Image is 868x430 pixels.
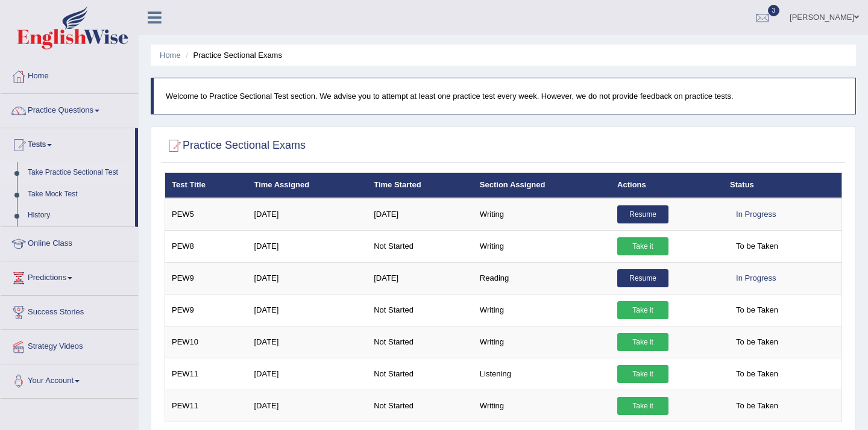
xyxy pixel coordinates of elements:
[617,333,668,351] a: Take it
[22,162,135,184] a: Take Practice Sectional Test
[1,261,138,291] a: Predictions
[723,173,841,198] th: Status
[22,184,135,205] a: Take Mock Test
[165,358,248,390] td: PEW11
[247,294,367,326] td: [DATE]
[1,364,138,394] a: Your Account
[730,333,784,351] span: To be Taken
[165,326,248,358] td: PEW10
[617,205,668,223] a: Resume
[473,173,611,198] th: Section Assigned
[165,262,248,294] td: PEW9
[1,94,138,124] a: Practice Questions
[730,269,782,287] div: In Progress
[367,358,473,390] td: Not Started
[1,296,138,326] a: Success Stories
[473,358,611,390] td: Listening
[617,365,668,383] a: Take it
[247,390,367,422] td: [DATE]
[183,49,282,61] li: Practice Sectional Exams
[617,237,668,255] a: Take it
[730,365,784,383] span: To be Taken
[473,390,611,422] td: Writing
[160,51,181,60] a: Home
[247,262,367,294] td: [DATE]
[617,397,668,415] a: Take it
[367,262,473,294] td: [DATE]
[730,237,784,255] span: To be Taken
[166,90,843,102] p: Welcome to Practice Sectional Test section. We advise you to attempt at least one practice test e...
[367,294,473,326] td: Not Started
[165,173,248,198] th: Test Title
[768,5,780,16] span: 3
[165,198,248,231] td: PEW5
[165,390,248,422] td: PEW11
[1,128,135,158] a: Tests
[473,230,611,262] td: Writing
[367,390,473,422] td: Not Started
[247,173,367,198] th: Time Assigned
[165,137,306,155] h2: Practice Sectional Exams
[730,397,784,415] span: To be Taken
[473,262,611,294] td: Reading
[367,230,473,262] td: Not Started
[1,330,138,360] a: Strategy Videos
[367,173,473,198] th: Time Started
[730,205,782,223] div: In Progress
[473,294,611,326] td: Writing
[247,198,367,231] td: [DATE]
[611,173,723,198] th: Actions
[367,326,473,358] td: Not Started
[247,230,367,262] td: [DATE]
[617,301,668,319] a: Take it
[247,358,367,390] td: [DATE]
[247,326,367,358] td: [DATE]
[473,326,611,358] td: Writing
[22,205,135,226] a: History
[617,269,668,287] a: Resume
[1,60,138,90] a: Home
[1,227,138,257] a: Online Class
[367,198,473,231] td: [DATE]
[165,294,248,326] td: PEW9
[730,301,784,319] span: To be Taken
[165,230,248,262] td: PEW8
[473,198,611,231] td: Writing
